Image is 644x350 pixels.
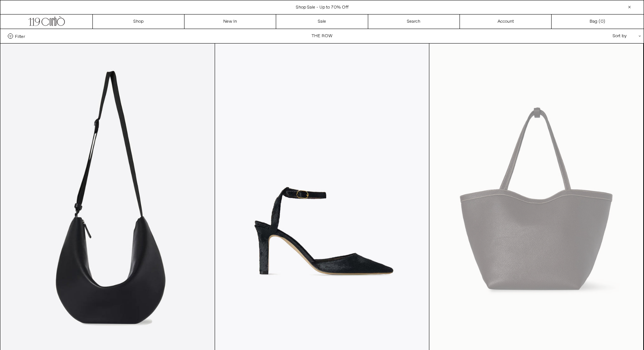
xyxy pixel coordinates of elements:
[93,15,184,29] a: Shop
[184,15,276,29] a: New In
[460,15,552,29] a: Account
[569,29,636,43] div: Sort by
[15,33,25,39] span: Filter
[600,19,603,25] span: 0
[368,15,460,29] a: Search
[600,18,605,25] span: )
[552,15,643,29] a: Bag ()
[296,4,348,10] a: Shop Sale - Up to 70% Off
[276,15,368,29] a: Sale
